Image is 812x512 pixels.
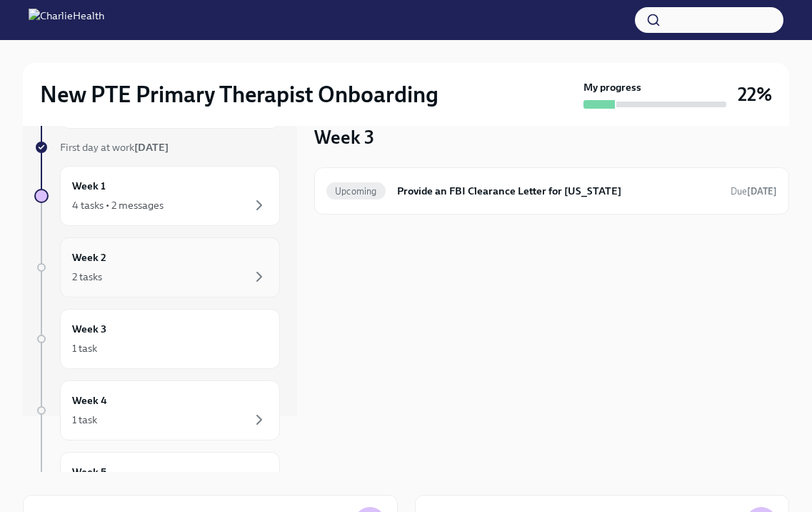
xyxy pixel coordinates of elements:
[731,186,777,197] span: Due
[72,321,106,337] h6: Week 3
[29,9,104,31] img: CharlieHealth
[34,237,280,297] a: Week 22 tasks
[397,183,719,199] h6: Provide an FBI Clearance Letter for [US_STATE]
[40,80,438,109] h2: New PTE Primary Therapist Onboarding
[583,80,641,94] strong: My progress
[72,270,102,284] div: 2 tasks
[747,186,777,197] strong: [DATE]
[314,124,374,150] h3: Week 3
[72,464,106,480] h6: Week 5
[34,309,280,369] a: Week 31 task
[60,141,169,154] span: First day at work
[34,166,280,226] a: Week 14 tasks • 2 messages
[738,82,772,107] h3: 22%
[326,179,777,202] a: UpcomingProvide an FBI Clearance Letter for [US_STATE]Due[DATE]
[731,184,777,198] span: October 30th, 2025 07:00
[34,140,280,154] a: First day at work[DATE]
[326,186,386,197] span: Upcoming
[34,452,280,512] a: Week 5
[72,178,106,194] h6: Week 1
[72,250,106,265] h6: Week 2
[72,413,97,427] div: 1 task
[134,141,169,154] strong: [DATE]
[72,393,107,408] h6: Week 4
[34,380,280,440] a: Week 41 task
[72,341,97,355] div: 1 task
[72,198,164,212] div: 4 tasks • 2 messages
